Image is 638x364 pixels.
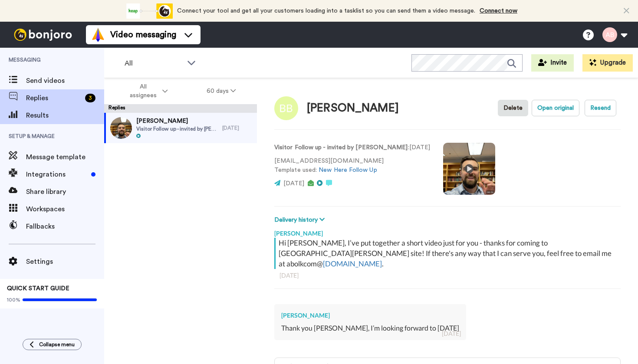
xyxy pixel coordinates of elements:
[136,117,218,125] span: [PERSON_NAME]
[323,259,382,268] a: [DOMAIN_NAME]
[582,54,633,72] button: Upgrade
[480,8,517,14] a: Connect now
[26,204,104,214] span: Workspaces
[274,215,327,225] button: Delivery history
[26,169,88,180] span: Integrations
[585,100,616,116] button: Resend
[7,296,20,303] span: 100%
[136,125,218,132] span: Visitor Follow up - invited by [PERSON_NAME]
[106,79,187,103] button: All assignees
[280,271,615,280] div: [DATE]
[319,167,377,173] a: New Here Follow Up
[110,117,132,139] img: 32271193-4868-408c-b9e7-2b31e010e949-thumb.jpg
[283,180,304,187] span: [DATE]
[26,75,104,86] span: Send videos
[281,311,459,320] div: [PERSON_NAME]
[125,82,161,100] span: All assignees
[498,100,528,116] button: Delete
[274,225,621,238] div: [PERSON_NAME]
[26,152,104,162] span: Message template
[39,341,75,348] span: Collapse menu
[274,144,408,151] strong: Visitor Follow up - invited by [PERSON_NAME]
[10,29,76,41] img: bj-logo-header-white.svg
[7,285,69,292] span: QUICK START GUIDE
[26,221,104,232] span: Fallbacks
[104,104,257,113] div: Replies
[85,94,95,102] div: 3
[104,113,257,143] a: [PERSON_NAME]Visitor Follow up - invited by [PERSON_NAME][DATE]
[125,58,183,69] span: All
[222,125,253,131] div: [DATE]
[91,28,105,42] img: vm-color.svg
[442,329,461,338] div: [DATE]
[307,102,399,115] div: [PERSON_NAME]
[26,256,104,267] span: Settings
[26,187,104,197] span: Share library
[274,96,298,120] img: Image of Barb Battle
[125,3,173,19] div: animation
[281,323,459,333] div: Thank you [PERSON_NAME], I’m looking forward to [DATE]
[531,54,574,72] button: Invite
[532,100,579,116] button: Open original
[279,238,618,269] div: Hi [PERSON_NAME], I’ve put together a short video just for you - thanks for coming to [GEOGRAPHIC...
[26,110,104,121] span: Results
[26,93,82,103] span: Replies
[187,83,255,99] button: 60 days
[274,157,430,175] p: [EMAIL_ADDRESS][DOMAIN_NAME] Template used:
[23,339,82,350] button: Collapse menu
[177,8,475,14] span: Connect your tool and get all your customers loading into a tasklist so you can send them a video...
[274,143,430,152] p: : [DATE]
[110,29,176,41] span: Video messaging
